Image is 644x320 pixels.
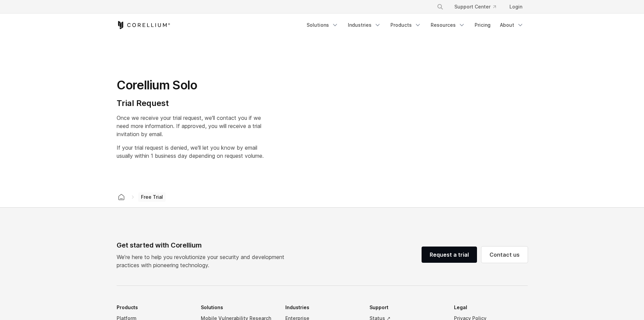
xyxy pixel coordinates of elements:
[429,1,528,13] div: Navigation Menu
[434,1,446,13] button: Search
[422,247,477,263] a: Request a trial
[449,1,501,13] a: Support Center
[386,19,425,31] a: Products
[303,19,342,31] a: Solutions
[115,192,127,202] a: Corellium home
[496,19,528,31] a: About
[117,253,290,269] p: We’re here to help you revolutionize your security and development practices with pioneering tech...
[117,98,264,108] h4: Trial Request
[117,114,261,137] span: Once we receive your trial request, we'll contact you if we need more information. If approved, y...
[471,19,495,31] a: Pricing
[344,19,385,31] a: Industries
[117,144,264,159] span: If your trial request is denied, we'll let you know by email usually within 1 business day depend...
[117,21,170,29] a: Corellium Home
[303,19,528,31] div: Navigation Menu
[481,247,528,263] a: Contact us
[504,1,528,13] a: Login
[138,192,166,202] span: Free Trial
[117,240,290,250] div: Get started with Corellium
[117,78,264,93] h1: Corellium Solo
[427,19,469,31] a: Resources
